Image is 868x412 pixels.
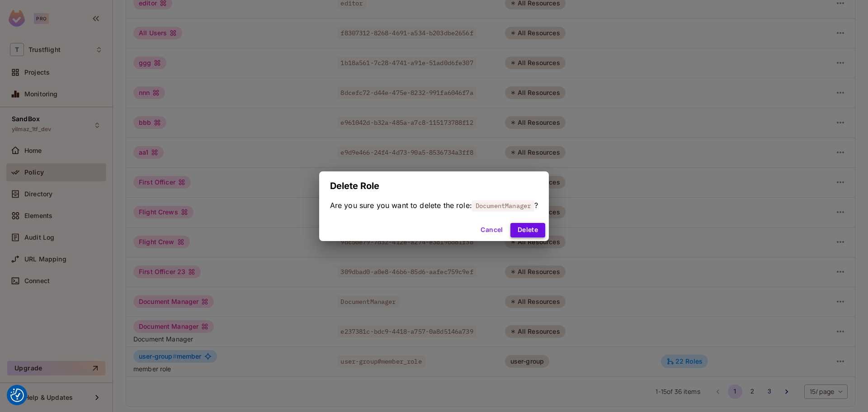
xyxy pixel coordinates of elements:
button: Cancel [477,223,506,237]
span: Are you sure you want to delete the role: ? [330,200,538,210]
button: Consent Preferences [10,388,24,402]
button: Delete [510,223,545,237]
img: Revisit consent button [10,388,24,402]
span: DocumentManager [472,200,534,212]
h2: Delete Role [319,171,549,200]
